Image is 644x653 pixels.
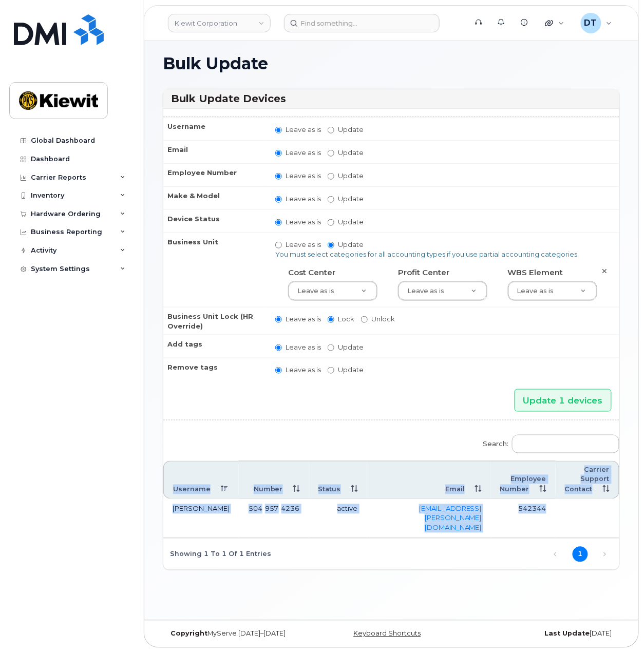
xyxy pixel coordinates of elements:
a: 1 [573,547,588,562]
td: active [309,499,367,539]
strong: Copyright [171,630,207,638]
span: 4236 [279,505,300,513]
input: Find something... [284,14,440,32]
th: Email: activate to sort column ascending [367,461,491,499]
label: Update [328,125,364,135]
th: Email [163,140,266,163]
label: Update [328,171,364,181]
label: Leave as is [275,125,321,135]
label: Leave as is [275,240,321,249]
label: Update [328,342,364,352]
input: Leave as is [275,127,282,133]
input: Update [328,219,334,226]
h4: Profit Center [398,268,487,277]
input: Update [328,173,334,180]
input: Leave as is [275,196,282,203]
input: Update 1 devices [515,389,612,412]
span: 504 [249,505,300,513]
input: Search: [512,435,619,453]
input: Leave as is [275,242,282,248]
input: Leave as is [275,219,282,226]
label: Leave as is [275,148,321,158]
a: Leave as is [289,282,377,300]
h4: Cost Center [288,268,377,277]
h1: Bulk Update [163,54,620,72]
th: Employee Number [163,163,266,186]
strong: Last Update [545,630,590,638]
span: Leave as is [407,287,444,295]
div: MyServe [DATE]–[DATE] [163,630,315,638]
label: Update [328,148,364,158]
input: Unlock [361,316,368,323]
a: Keyboard Shortcuts [353,630,421,638]
input: Update [328,344,334,351]
input: Leave as is [275,173,282,180]
td: 542344 [491,499,556,539]
div: Dejah Threats [574,13,619,33]
th: Device Status [163,209,266,233]
span: DT [584,17,597,29]
th: Number: activate to sort column ascending [239,461,309,499]
span: Leave as is [517,287,554,295]
label: Leave as is [275,314,321,324]
label: Leave as is [275,194,321,204]
label: Search: [477,428,619,457]
label: Leave as is [275,217,321,227]
input: Update [328,150,334,157]
div: [DATE] [467,630,620,638]
label: Leave as is [275,365,321,375]
label: Leave as is [275,342,321,352]
input: Update [328,242,334,248]
label: Unlock [361,314,395,324]
th: Make & Model [163,186,266,209]
th: Username [163,117,266,140]
input: Update [328,127,334,133]
th: Carrier Support Contact: activate to sort column ascending [556,461,619,499]
a: Leave as is [508,282,597,300]
a: Next [597,547,613,562]
label: Leave as is [275,171,321,181]
a: Previous [548,547,563,562]
div: Showing 1 to 1 of 1 entries [163,545,271,563]
input: Update [328,367,334,374]
a: Kiewit Corporation [168,14,271,32]
span: 957 [262,505,279,513]
th: Add tags [163,335,266,358]
th: Status: activate to sort column ascending [309,461,367,499]
label: Update [328,365,364,375]
div: Quicklinks [538,13,572,33]
span: Leave as is [297,287,334,295]
th: Username: activate to sort column descending [163,461,239,499]
input: Leave as is [275,344,282,351]
th: Business Unit Lock (HR Override) [163,307,266,335]
input: Update [328,196,334,203]
iframe: Messenger Launcher [599,608,636,645]
a: [EMAIL_ADDRESS][PERSON_NAME][DOMAIN_NAME] [419,505,482,532]
label: Update [328,240,364,249]
th: Employee Number: activate to sort column ascending [491,461,556,499]
input: Leave as is [275,316,282,323]
th: Business Unit [163,233,266,307]
input: Lock [328,316,334,323]
h3: Bulk Update Devices [171,92,612,106]
h4: WBS Element [508,268,597,277]
label: Update [328,194,364,204]
th: Remove tags [163,358,266,381]
label: Update [328,217,364,227]
input: Leave as is [275,367,282,374]
p: You must select categories for all accounting types if you use partial accounting categories [275,249,610,259]
label: Lock [328,314,354,324]
a: Leave as is [399,282,487,300]
input: Leave as is [275,150,282,157]
td: [PERSON_NAME] [163,499,239,539]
